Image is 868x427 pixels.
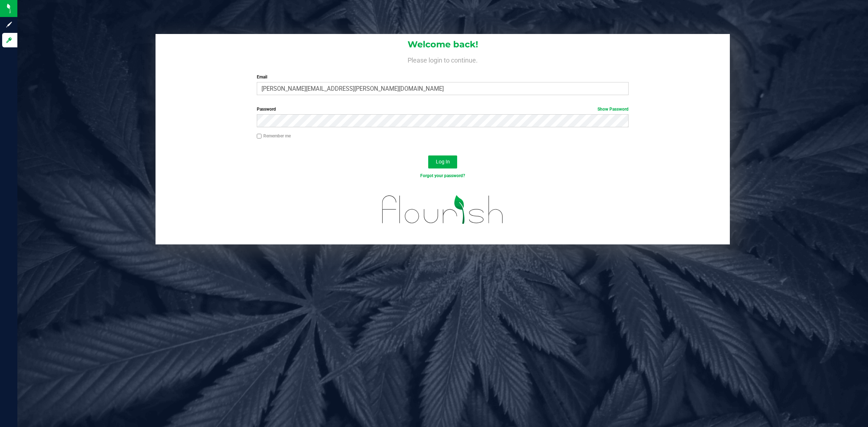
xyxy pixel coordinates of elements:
[597,107,629,112] a: Show Password
[371,187,515,233] img: flourish_logo.svg
[436,159,450,165] span: Log In
[5,21,13,28] inline-svg: Sign up
[257,133,291,139] label: Remember me
[257,134,262,139] input: Remember me
[428,155,457,168] button: Log In
[257,74,629,80] label: Email
[420,173,465,178] a: Forgot your password?
[257,107,276,112] span: Password
[156,55,730,64] h4: Please login to continue.
[5,37,13,44] inline-svg: Log in
[156,40,730,49] h1: Welcome back!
